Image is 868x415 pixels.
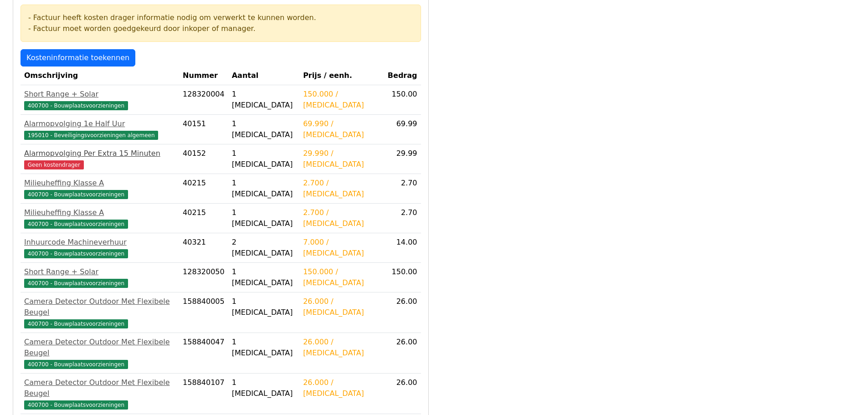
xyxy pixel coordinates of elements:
[303,266,380,288] div: 150.000 / [MEDICAL_DATA]
[24,118,175,129] div: Alarmopvolging 1e Half Uur
[303,178,380,200] div: 2.700 / [MEDICAL_DATA]
[179,67,228,85] th: Nummer
[384,144,421,174] td: 29.99
[179,144,228,174] td: 40152
[303,118,380,140] div: 69.990 / [MEDICAL_DATA]
[24,279,128,288] span: 400700 - Bouwplaatsvoorzieningen
[24,319,128,328] span: 400700 - Bouwplaatsvoorzieningen
[384,374,421,414] td: 26.00
[24,296,175,329] a: Camera Detector Outdoor Met Flexibele Beugel400700 - Bouwplaatsvoorzieningen
[179,204,228,233] td: 40215
[24,131,158,140] span: 195010 - Beveiligingsvoorzieningen algemeen
[24,337,175,359] div: Camera Detector Outdoor Met Flexibele Beugel
[232,237,296,259] div: 2 [MEDICAL_DATA]
[24,148,175,170] a: Alarmopvolging Per Extra 15 MinutenGeen kostendrager
[24,178,175,189] div: Milieuheffing Klasse A
[228,67,299,85] th: Aantal
[24,89,175,111] a: Short Range + Solar400700 - Bouwplaatsvoorzieningen
[303,148,380,170] div: 29.990 / [MEDICAL_DATA]
[299,67,384,85] th: Prijs / eenh.
[24,337,175,369] a: Camera Detector Outdoor Met Flexibele Beugel400700 - Bouwplaatsvoorzieningen
[24,377,175,399] div: Camera Detector Outdoor Met Flexibele Beugel
[28,12,413,23] div: - Factuur heeft kosten drager informatie nodig om verwerkt te kunnen worden.
[179,233,228,263] td: 40321
[303,89,380,111] div: 150.000 / [MEDICAL_DATA]
[179,333,228,374] td: 158840047
[384,292,421,333] td: 26.00
[24,178,175,200] a: Milieuheffing Klasse A400700 - Bouwplaatsvoorzieningen
[24,377,175,410] a: Camera Detector Outdoor Met Flexibele Beugel400700 - Bouwplaatsvoorzieningen
[24,101,128,110] span: 400700 - Bouwplaatsvoorzieningen
[24,220,128,229] span: 400700 - Bouwplaatsvoorzieningen
[21,49,135,67] a: Kosteninformatie toekennen
[303,207,380,229] div: 2.700 / [MEDICAL_DATA]
[24,148,175,159] div: Alarmopvolging Per Extra 15 Minuten
[384,85,421,115] td: 150.00
[24,360,128,369] span: 400700 - Bouwplaatsvoorzieningen
[24,266,175,277] div: Short Range + Solar
[384,333,421,374] td: 26.00
[232,377,296,399] div: 1 [MEDICAL_DATA]
[24,118,175,140] a: Alarmopvolging 1e Half Uur195010 - Beveiligingsvoorzieningen algemeen
[24,207,175,218] div: Milieuheffing Klasse A
[179,85,228,115] td: 128320004
[384,204,421,233] td: 2.70
[232,118,296,140] div: 1 [MEDICAL_DATA]
[24,237,175,259] a: Inhuurcode Machineverhuur400700 - Bouwplaatsvoorzieningen
[303,337,380,359] div: 26.000 / [MEDICAL_DATA]
[21,67,179,85] th: Omschrijving
[179,292,228,333] td: 158840005
[24,296,175,318] div: Camera Detector Outdoor Met Flexibele Beugel
[384,263,421,292] td: 150.00
[384,233,421,263] td: 14.00
[24,89,175,100] div: Short Range + Solar
[232,296,296,318] div: 1 [MEDICAL_DATA]
[24,207,175,229] a: Milieuheffing Klasse A400700 - Bouwplaatsvoorzieningen
[232,148,296,170] div: 1 [MEDICAL_DATA]
[303,296,380,318] div: 26.000 / [MEDICAL_DATA]
[24,160,84,169] span: Geen kostendrager
[24,249,128,258] span: 400700 - Bouwplaatsvoorzieningen
[179,374,228,414] td: 158840107
[303,377,380,399] div: 26.000 / [MEDICAL_DATA]
[384,174,421,204] td: 2.70
[179,174,228,204] td: 40215
[232,207,296,229] div: 1 [MEDICAL_DATA]
[179,115,228,144] td: 40151
[232,266,296,288] div: 1 [MEDICAL_DATA]
[24,237,175,248] div: Inhuurcode Machineverhuur
[232,178,296,200] div: 1 [MEDICAL_DATA]
[232,337,296,359] div: 1 [MEDICAL_DATA]
[384,67,421,85] th: Bedrag
[303,237,380,259] div: 7.000 / [MEDICAL_DATA]
[28,23,413,34] div: - Factuur moet worden goedgekeurd door inkoper of manager.
[24,400,128,410] span: 400700 - Bouwplaatsvoorzieningen
[24,266,175,288] a: Short Range + Solar400700 - Bouwplaatsvoorzieningen
[179,263,228,292] td: 128320050
[384,115,421,144] td: 69.99
[232,89,296,111] div: 1 [MEDICAL_DATA]
[24,190,128,199] span: 400700 - Bouwplaatsvoorzieningen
